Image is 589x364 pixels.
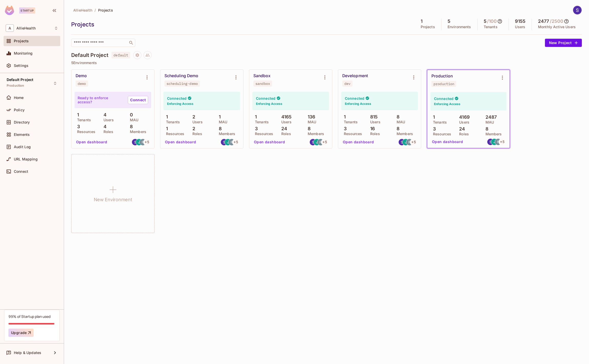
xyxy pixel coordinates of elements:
[279,132,291,136] p: Roles
[163,114,168,119] p: 1
[190,120,203,124] p: Users
[317,139,324,145] img: rodrigo@alliehealth.com
[421,25,435,29] p: Projects
[484,19,487,24] h5: 5
[341,138,376,146] button: Open dashboard
[6,24,14,32] span: A
[500,140,504,144] span: + 5
[128,96,148,104] a: Connect
[483,115,497,120] p: 2487
[341,114,346,119] p: 1
[550,19,564,24] h5: / 2500
[14,120,30,124] span: Directory
[368,132,380,136] p: Roles
[5,6,14,15] img: SReyMgAAAABJRU5ErkJggg==
[14,145,31,149] span: Audit Log
[515,25,525,29] p: Users
[394,132,413,136] p: Members
[256,96,275,101] h4: Connected
[497,73,508,83] button: Environment settings
[71,21,412,28] div: Projects
[216,114,221,119] p: 1
[342,73,368,78] div: Development
[71,52,108,58] h4: Default Project
[545,39,582,47] button: New Project
[323,140,327,144] span: + 5
[127,112,133,117] p: 0
[345,102,371,106] h6: Enforcing Access
[394,126,399,131] p: 8
[167,102,193,106] h6: Enforcing Access
[487,139,494,145] img: stephen@alliehealth.com
[101,112,107,117] p: 4
[457,126,465,132] p: 24
[252,138,287,146] button: Open dashboard
[14,157,38,161] span: URL Mapping
[430,126,436,132] p: 3
[448,25,471,29] p: Environments
[16,26,36,30] span: Workspace: AllieHealth
[448,19,450,24] h5: 5
[190,114,195,119] p: 2
[457,120,469,124] p: Users
[164,73,198,78] div: Scheduling Demo
[279,120,292,124] p: Users
[163,120,180,124] p: Tenants
[573,6,582,14] img: Stephen Morrison
[163,138,198,146] button: Open dashboard
[14,39,29,43] span: Projects
[75,124,80,129] p: 3
[256,102,282,106] h6: Enforcing Access
[140,139,146,145] img: rodrigo@alliehealth.com
[14,51,33,55] span: Monitoring
[538,25,576,29] p: Monthly Active Users
[394,120,405,124] p: MAU
[145,140,149,144] span: + 5
[78,96,124,104] p: Ready to enforce access?
[252,126,258,131] p: 3
[279,114,292,119] p: 4165
[433,82,454,86] div: production
[101,118,114,122] p: Users
[252,114,257,119] p: 1
[279,126,287,131] p: 24
[484,25,498,29] p: Tenants
[405,140,407,144] span: J
[252,132,273,136] p: Resources
[142,72,152,83] button: Environment settings
[138,140,140,144] span: J
[127,118,138,122] p: MAU
[95,8,96,13] li: /
[75,118,91,122] p: Tenants
[341,132,362,136] p: Resources
[231,72,241,83] button: Environment settings
[394,114,399,119] p: 8
[409,72,419,83] button: Environment settings
[127,130,146,134] p: Members
[341,120,358,124] p: Tenants
[368,126,375,131] p: 16
[406,139,413,145] img: rodrigo@alliehealth.com
[345,96,364,101] h4: Connected
[229,139,235,145] img: rodrigo@alliehealth.com
[19,7,35,14] div: Startup
[227,140,229,144] span: J
[483,126,488,132] p: 8
[255,82,270,86] div: sandbox
[216,132,235,136] p: Members
[434,102,460,106] h6: Enforcing Access
[483,132,502,136] p: Members
[305,120,316,124] p: MAU
[305,126,311,131] p: 8
[368,114,378,119] p: 815
[101,130,113,134] p: Roles
[431,74,453,79] div: Production
[221,139,227,145] img: stephen@alliehealth.com
[7,84,24,88] span: Production
[167,82,198,86] div: scheduling-demo
[421,19,422,24] h5: 1
[253,73,271,78] div: Sandbox
[216,120,227,124] p: MAU
[111,52,130,58] span: default
[430,138,465,146] button: Open dashboard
